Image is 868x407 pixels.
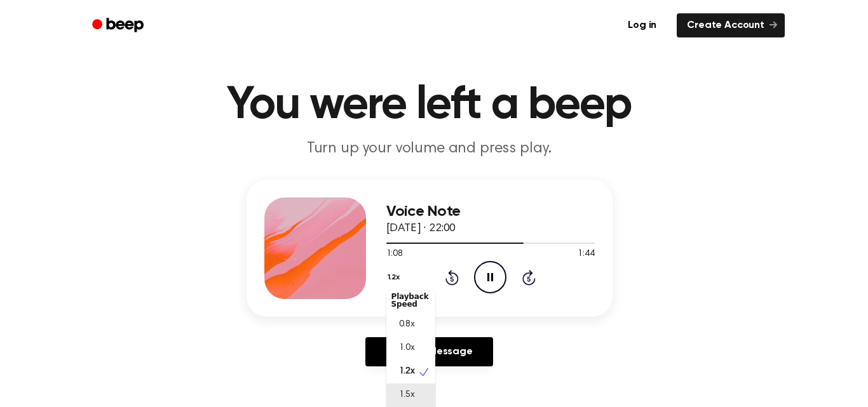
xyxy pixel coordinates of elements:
span: 0.8x [399,318,415,331]
button: 1.2x [386,267,405,288]
span: 1.2x [399,365,415,378]
span: 1.5x [399,389,415,402]
span: 1.0x [399,342,415,355]
div: Playback Speed [386,288,435,313]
